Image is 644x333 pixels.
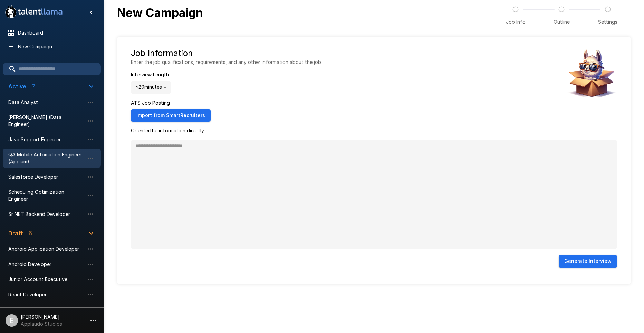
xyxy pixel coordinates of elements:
div: ~ 20 minutes [131,81,171,94]
button: Generate Interview [559,255,617,268]
p: Enter the job qualifications, requirements, and any other information about the job [131,59,321,66]
b: New Campaign [117,6,203,20]
img: Animated document [565,48,617,99]
p: ATS Job Posting [131,99,211,106]
p: Interview Length [131,71,171,78]
h5: Job Information [131,48,321,59]
p: Or enter the information directly [131,127,617,134]
button: Import from SmartRecruiters [131,109,211,122]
